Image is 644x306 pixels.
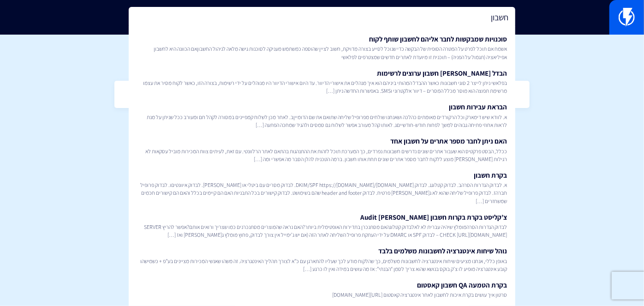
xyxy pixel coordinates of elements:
[137,79,507,95] span: בפלאשי ניתן לייצר 2 סוגי חשבונות כאשר ההבדל המהותי ביניהם הוא איך מנהלים את אישורי הדיוור. עד היו...
[137,257,507,273] span: באופן כללי, אנחנו מציעים שיחות אינטגרציה לחשבונות משלמים, כך שהלקוח מודע לכך שעליו להתארגן עם כ”א...
[133,98,511,132] a: הבראת עבירות חשבוןא. לוודא שיש דימארק וכל הרקורדים מאומתים כהלכה ושאנחנו שולחים מפרופיל שליחה שתו...
[137,113,507,129] span: א. לוודא שיש דימארק וכל הרקורדים מאומתים כהלכה ושאנחנו שולחים מפרופיל שליחה שתואם את שם הדומייןב....
[129,7,515,28] input: חיפוש מהיר...
[137,45,507,60] span: אשמח אם תוכל לפרט על המטרה הסופית של הבקשה כדי שנוכל לסייע בצורה מדויקת, חשוב לציין שהוספה כמשתמש...
[137,223,507,239] span: לבדוק הגדרות הסרהמומלץ שיהיה עברית לא לאלבדוק קטלוגהאם מסתנכרן בתדירות האופטימלית ביותר?האם נראה ...
[133,30,511,65] a: סוכנויות שמבקשות לחבר אליהם לחשבון שותף לקוחאשמח אם תוכל לפרט על המטרה הסופית של הבקשה כדי שנוכל ...
[133,276,511,303] a: בקרת הטמעה QA חשבון קאסטוםסרטון איך עושים בקרת איכות לחשבון לאחר אינטגרציה קאסטום [URL][DOMAIN_NAME]
[133,242,511,276] a: נוהל שיחות אינטגרציה לחשבונות משלמים בלבדבאופן כללי, אנחנו מציעים שיחות אינטגרציה לחשבונות משלמים...
[137,291,507,299] span: סרטון איך עושים בקרת איכות לחשבון לאחר אינטגרציה קאסטום [URL][DOMAIN_NAME]
[133,65,511,99] a: הבדל [PERSON_NAME] חשבון ערוצים לרשימותבפלאשי ניתן לייצר 2 סוגי חשבונות כאשר ההבדל המהותי ביניהם ...
[133,167,511,209] a: בקרת חשבוןא. לבדוק הגדרות הסרהב. לבדוק קטלוגג. לבדוק DKIM/SPF https://[DOMAIN_NAME]/[DOMAIN_NAME]...
[137,181,507,204] span: א. לבדוק הגדרות הסרהב. לבדוק קטלוגג. לבדוק DKIM/SPF https://[DOMAIN_NAME]/[DOMAIN_NAME]. לבדוק מס...
[137,147,507,163] span: ככלל, הבסט פרקטיס הוא שעבור אתרים שונים נדרשים חשבונות נפרדים, כך המערכת תוכל לזהות את ההתנהגות ב...
[133,132,511,167] a: האם ניתן לחבר מספר אתרים על חשבון אחדככלל, הבסט פרקטיס הוא שעבור אתרים שונים נדרשים חשבונות נפרדי...
[133,209,511,243] a: צ’קליסט בקרת בקרות חשבון Audit [PERSON_NAME]לבדוק הגדרות הסרהמומלץ שיהיה עברית לא לאלבדוק קטלוגהא...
